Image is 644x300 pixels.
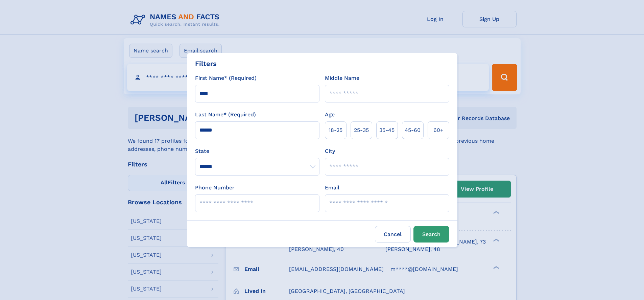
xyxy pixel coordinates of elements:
label: Phone Number [195,184,235,192]
label: City [325,147,335,155]
button: Search [413,226,449,243]
span: 45‑60 [405,126,421,134]
label: Middle Name [325,74,359,82]
label: First Name* (Required) [195,74,257,82]
label: State [195,147,319,155]
label: Age [325,111,335,119]
label: Last Name* (Required) [195,111,256,119]
label: Cancel [375,226,411,243]
span: 18‑25 [329,126,342,134]
div: Filters [195,59,217,69]
span: 60+ [433,126,444,134]
span: 35‑45 [379,126,395,134]
label: Email [325,184,339,192]
span: 25‑35 [354,126,369,134]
